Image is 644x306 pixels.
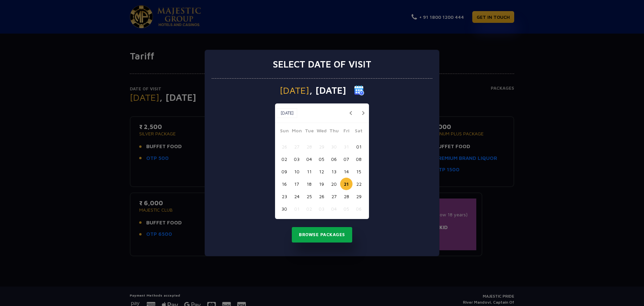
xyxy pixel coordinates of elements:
button: 31 [340,140,353,153]
button: 09 [278,165,290,178]
span: [DATE] [280,86,309,95]
button: 28 [340,190,353,203]
button: 01 [290,203,303,215]
button: 25 [303,190,315,203]
button: 12 [315,165,328,178]
button: 14 [340,165,353,178]
span: Fri [340,127,353,136]
button: 18 [303,178,315,190]
button: 26 [315,190,328,203]
button: 23 [278,190,290,203]
button: 19 [315,178,328,190]
span: Wed [315,127,328,136]
button: Browse Packages [292,227,352,243]
span: Tue [303,127,315,136]
span: Mon [290,127,303,136]
button: 16 [278,178,290,190]
span: , [DATE] [309,86,346,95]
button: 27 [328,190,340,203]
button: 04 [328,203,340,215]
button: 07 [340,153,353,165]
button: 15 [353,165,365,178]
button: 10 [290,165,303,178]
button: 08 [353,153,365,165]
button: 13 [328,165,340,178]
button: 29 [315,140,328,153]
button: 04 [303,153,315,165]
button: 05 [340,203,353,215]
button: 02 [278,153,290,165]
button: 05 [315,153,328,165]
button: 24 [290,190,303,203]
h3: Select date of visit [273,58,371,70]
button: 03 [290,153,303,165]
button: 20 [328,178,340,190]
button: 06 [328,153,340,165]
button: 01 [353,140,365,153]
span: Sat [353,127,365,136]
button: 30 [328,140,340,153]
button: 27 [290,140,303,153]
button: 03 [315,203,328,215]
button: 11 [303,165,315,178]
span: Thu [328,127,340,136]
button: 02 [303,203,315,215]
button: 26 [278,140,290,153]
img: calender icon [354,85,364,95]
button: 28 [303,140,315,153]
button: 29 [353,190,365,203]
button: 17 [290,178,303,190]
button: 06 [353,203,365,215]
button: [DATE] [277,108,297,118]
button: 22 [353,178,365,190]
span: Sun [278,127,290,136]
button: 21 [340,178,353,190]
button: 30 [278,203,290,215]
